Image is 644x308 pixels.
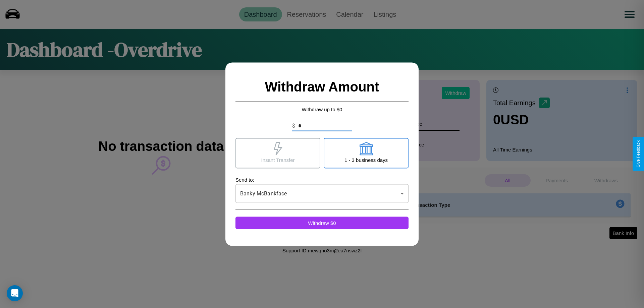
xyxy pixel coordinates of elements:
[235,175,409,184] p: Send to:
[261,155,294,164] p: Insant Transfer
[235,217,409,229] button: Withdraw $0
[235,184,409,203] div: Banky McBankface
[235,72,409,101] h2: Withdraw Amount
[292,122,295,130] p: $
[344,155,388,164] p: 1 - 3 business days
[636,140,641,168] div: Give Feedback
[7,285,23,301] div: Open Intercom Messenger
[235,105,409,114] p: Withdraw up to $ 0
